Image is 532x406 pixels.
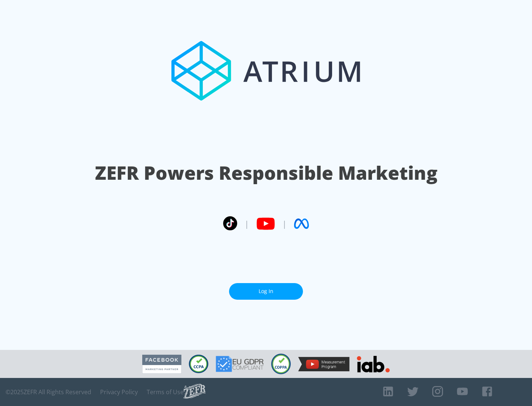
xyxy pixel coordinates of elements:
span: © 2025 ZEFR All Rights Reserved [6,388,91,396]
img: YouTube Measurement Program [298,357,349,371]
img: Facebook Marketing Partner [142,355,181,374]
img: COPPA Compliant [271,354,291,374]
span: | [282,218,287,229]
img: IAB [357,356,390,372]
span: | [245,218,249,229]
img: CCPA Compliant [189,355,208,373]
a: Log In [229,283,303,300]
a: Privacy Policy [100,388,138,396]
a: Terms of Use [147,388,184,396]
img: GDPR Compliant [216,356,264,372]
h1: ZEFR Powers Responsible Marketing [95,160,437,186]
